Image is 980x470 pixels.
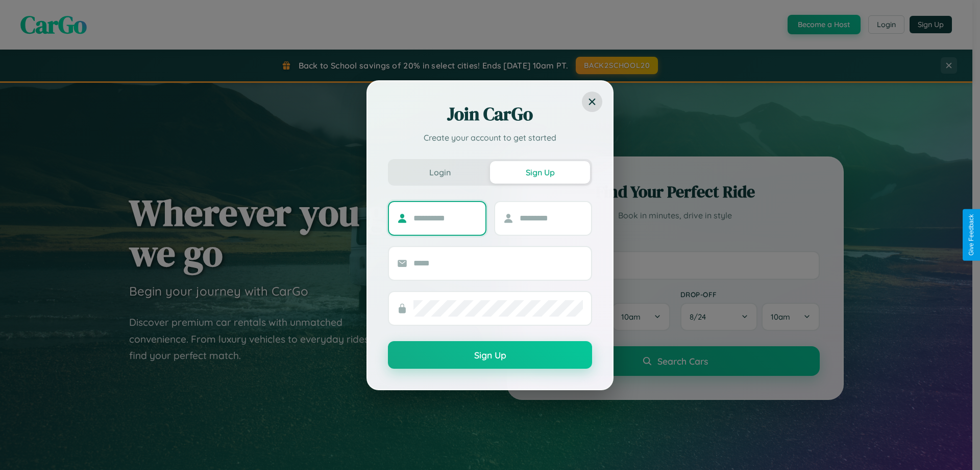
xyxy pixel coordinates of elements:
[388,341,592,369] button: Sign Up
[388,131,592,144] p: Create your account to get started
[490,161,590,184] button: Sign Up
[390,161,490,184] button: Login
[388,102,592,126] h2: Join CarGo
[968,214,975,256] div: Give Feedback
